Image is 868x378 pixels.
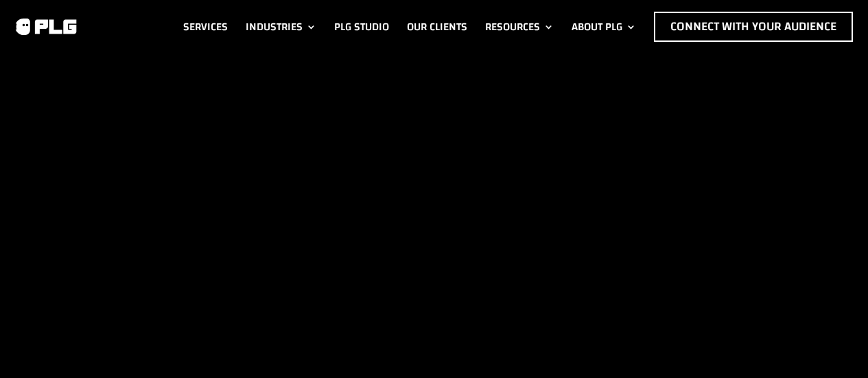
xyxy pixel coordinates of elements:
[183,12,228,42] a: Services
[485,12,554,42] a: Resources
[407,12,467,42] a: Our Clients
[572,12,636,42] a: About PLG
[654,12,853,42] a: Connect with Your Audience
[334,12,389,42] a: PLG Studio
[246,12,316,42] a: Industries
